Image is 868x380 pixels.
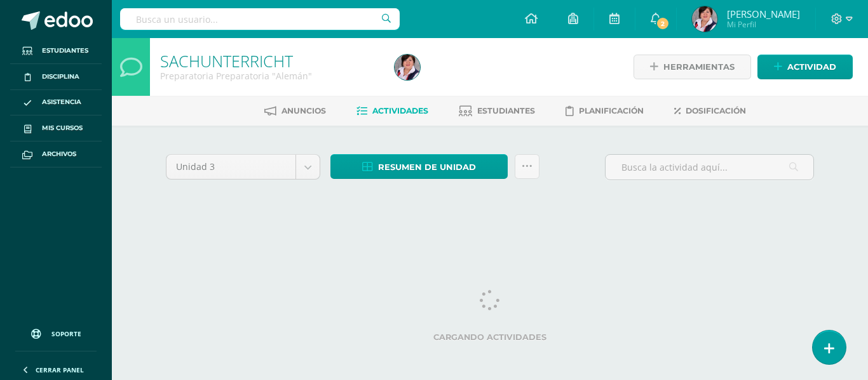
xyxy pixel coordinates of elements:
span: Planificación [579,106,644,115]
span: Archivos [42,149,76,159]
a: Actividades [356,101,428,121]
input: Busca la actividad aquí... [606,155,813,180]
a: Archivos [10,141,102,167]
a: Disciplina [10,64,102,90]
a: Asistencia [10,90,102,116]
span: Actividad [787,55,836,79]
span: Resumen de unidad [378,155,476,179]
label: Cargando actividades [166,332,814,342]
input: Busca un usuario... [120,8,400,30]
a: Estudiantes [10,38,102,64]
span: Asistencia [42,97,81,107]
a: Mis cursos [10,115,102,141]
span: Mis cursos [42,123,83,133]
a: Estudiantes [459,101,535,121]
a: SACHUNTERRICHT [160,50,293,72]
span: 2 [656,16,670,30]
span: Anuncios [281,106,326,115]
a: Unidad 3 [166,155,320,179]
img: 3192a045070c7a6c6e0256bb50f9b60a.png [395,55,420,80]
span: Cerrar panel [36,365,84,374]
img: 3192a045070c7a6c6e0256bb50f9b60a.png [692,6,717,32]
a: Dosificación [674,101,746,121]
span: Soporte [51,329,81,338]
a: Anuncios [264,101,326,121]
h1: SACHUNTERRICHT [160,52,379,70]
span: [PERSON_NAME] [727,8,800,20]
a: Resumen de unidad [330,154,508,179]
span: Unidad 3 [176,155,286,179]
span: Actividades [372,106,428,115]
a: Soporte [15,317,97,348]
span: Disciplina [42,72,79,82]
div: Preparatoria Preparatoria 'Alemán' [160,70,379,82]
span: Estudiantes [42,46,88,56]
span: Mi Perfil [727,19,800,30]
span: Estudiantes [477,106,535,115]
a: Actividad [757,55,853,79]
span: Herramientas [663,55,735,79]
a: Planificación [566,101,644,121]
span: Dosificación [686,106,746,115]
a: Herramientas [634,55,751,79]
